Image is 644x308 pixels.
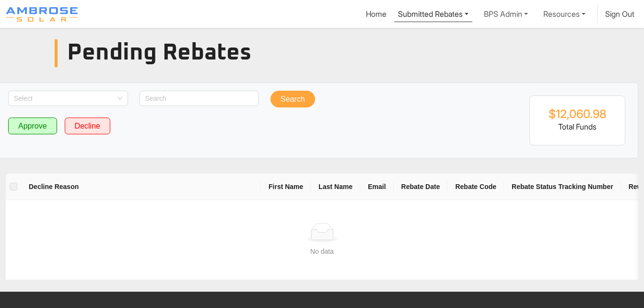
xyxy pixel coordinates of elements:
[65,118,110,135] button: Decline
[6,7,78,22] img: Program logo
[8,118,57,135] button: Approve
[366,9,386,19] a: Home
[394,4,472,22] a: Submitted Rebates
[21,174,261,200] th: Decline Reason
[605,9,634,19] a: Sign Out
[67,39,398,67] h3: Pending Rebates
[261,174,311,200] th: First Name
[541,121,613,133] p: Total Funds
[541,107,613,121] h2: $12,060.98
[480,4,532,24] a: BPS Admin
[360,174,393,200] th: Email
[394,174,448,200] th: Rebate Date
[539,4,589,24] a: Resources
[311,174,360,200] th: Last Name
[270,91,315,108] button: Search
[17,246,627,257] div: No data
[145,93,246,104] input: Search
[504,174,621,200] th: Rebate Status Tracking Number
[447,174,504,200] th: Rebate Code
